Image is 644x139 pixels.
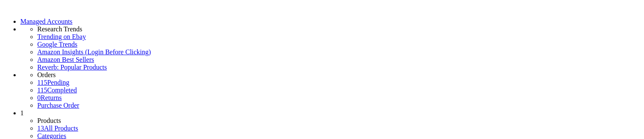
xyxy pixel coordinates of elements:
[37,33,641,41] a: Trending on Ebay
[37,64,641,71] a: Reverb: Popular Products
[37,94,41,101] span: 0
[37,25,641,33] li: Research Trends
[37,102,79,109] a: Purchase Order
[37,41,641,48] a: Google Trends
[20,18,72,25] a: Managed Accounts
[37,94,62,101] a: 0Returns
[37,86,77,94] a: 115Completed
[20,109,24,117] span: 1
[37,79,47,86] span: 115
[37,86,47,94] span: 115
[37,125,44,132] span: 13
[37,125,78,132] a: 13All Products
[37,56,641,64] a: Amazon Best Sellers
[37,48,641,56] a: Amazon Insights (Login Before Clicking)
[37,117,641,125] li: Products
[37,71,641,79] li: Orders
[37,79,641,86] a: 115Pending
